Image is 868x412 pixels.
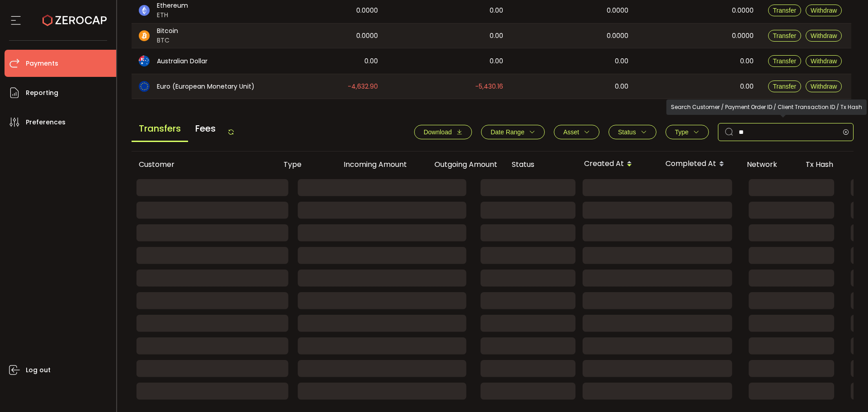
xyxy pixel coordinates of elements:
[811,83,837,90] span: Withdraw
[188,116,223,141] span: Fees
[356,31,378,41] span: 0.0000
[607,31,628,41] span: 0.0000
[618,128,636,136] span: Status
[823,369,868,412] iframe: Chat Widget
[740,159,798,170] div: Network
[811,7,837,14] span: Withdraw
[732,31,754,41] span: 0.0000
[157,82,255,91] span: Euro (European Monetary Unit)
[505,159,577,170] div: Status
[675,128,689,136] span: Type
[554,125,599,139] button: Asset
[768,55,802,67] button: Transfer
[806,81,842,92] button: Withdraw
[157,26,178,36] span: Bitcoin
[414,125,472,139] button: Download
[607,5,628,16] span: 0.0000
[773,57,797,65] span: Transfer
[324,159,414,170] div: Incoming Amount
[276,159,324,170] div: Type
[139,56,150,66] img: aud_portfolio.svg
[615,81,628,92] span: 0.00
[773,7,797,14] span: Transfer
[811,57,837,65] span: Withdraw
[26,86,58,99] span: Reporting
[490,31,503,41] span: 0.00
[139,81,150,92] img: eur_portfolio.svg
[768,5,802,16] button: Transfer
[157,36,178,45] span: BTC
[475,81,503,92] span: -5,430.16
[157,57,208,66] span: Australian Dollar
[157,10,188,20] span: ETH
[773,83,797,90] span: Transfer
[806,30,842,42] button: Withdraw
[740,56,754,66] span: 0.00
[732,5,754,16] span: 0.0000
[414,159,505,170] div: Outgoing Amount
[26,57,58,70] span: Payments
[139,5,150,16] img: eth_portfolio.svg
[490,56,503,66] span: 0.00
[157,1,188,10] span: Ethereum
[609,125,656,139] button: Status
[615,56,628,66] span: 0.00
[563,128,579,136] span: Asset
[806,55,842,67] button: Withdraw
[577,156,658,172] div: Created At
[132,116,188,142] span: Transfers
[348,81,378,92] span: -4,632.90
[811,32,837,39] span: Withdraw
[364,56,378,66] span: 0.00
[26,116,66,129] span: Preferences
[768,81,802,92] button: Transfer
[658,156,740,172] div: Completed At
[806,5,842,16] button: Withdraw
[490,5,503,16] span: 0.00
[26,364,51,377] span: Log out
[132,159,276,170] div: Customer
[356,5,378,16] span: 0.0000
[665,125,709,139] button: Type
[481,125,545,139] button: Date Range
[139,30,150,41] img: btc_portfolio.svg
[424,128,452,136] span: Download
[768,30,802,42] button: Transfer
[773,32,797,39] span: Transfer
[666,99,867,115] div: Search Customer / Payment Order ID / Client Transaction ID / Tx Hash
[491,128,524,136] span: Date Range
[740,81,754,92] span: 0.00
